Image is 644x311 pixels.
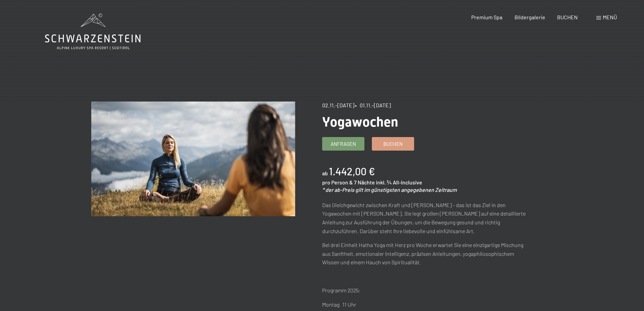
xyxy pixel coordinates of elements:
[323,137,364,150] a: Anfragen
[322,286,526,295] p: Programm 2025:
[471,14,502,20] a: Premium Spa
[91,102,295,216] img: Yogawochen
[322,179,353,185] span: pro Person &
[322,201,526,235] p: Das Gleichgewicht zwischen Kraft und [PERSON_NAME] – das ist das Ziel in den Yogawochen mit [PERS...
[322,170,328,176] span: ab
[329,165,375,177] b: 1.442,00 €
[322,241,526,267] p: Bei drei Einheit Hatha Yoga mit Herz pro Woche erwartet Sie eine einzigartige Mischung aus Sanfth...
[557,14,578,20] a: BUCHEN
[372,137,414,150] a: Buchen
[322,102,354,108] span: 02.11.–[DATE]
[383,140,403,148] span: Buchen
[322,186,457,193] em: * der ab-Preis gilt im günstigsten angegebenen Zeitraum
[376,179,422,185] span: inkl. ¾ All-Inclusive
[331,140,356,148] span: Anfragen
[322,114,398,130] span: Yogawochen
[603,14,617,20] span: Menü
[355,102,391,108] span: • 01.11.–[DATE]
[322,300,526,309] p: Montag 11 Uhr
[354,179,375,185] span: 7 Nächte
[515,14,545,20] a: Bildergalerie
